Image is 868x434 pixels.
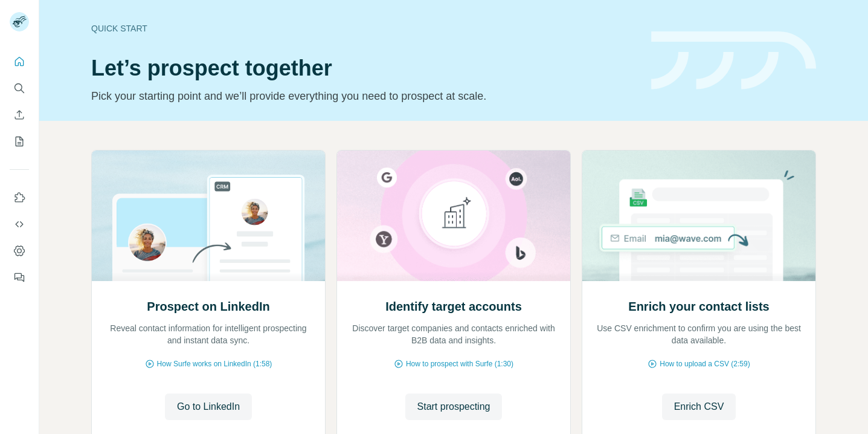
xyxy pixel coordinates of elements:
[660,358,750,369] span: How to upload a CSV (2:59)
[10,213,29,235] button: Use Surfe API
[10,187,29,209] button: Use Surfe on LinkedIn
[104,322,313,346] p: Reveal contact information for intelligent prospecting and instant data sync.
[10,51,29,73] button: Quick start
[10,240,29,262] button: Dashboard
[165,394,252,420] button: Go to LinkedIn
[10,104,29,126] button: Enrich CSV
[405,394,503,420] button: Start prospecting
[10,131,29,152] button: My lists
[628,298,769,315] h2: Enrich your contact lists
[177,400,240,414] span: Go to LinkedIn
[157,358,272,369] span: How Surfe works on LinkedIn (1:58)
[349,322,558,346] p: Discover target companies and contacts enriched with B2B data and insights.
[336,151,571,281] img: Identify target accounts
[147,298,269,315] h2: Prospect on LinkedIn
[91,151,326,281] img: Prospect on LinkedIn
[91,56,637,80] h1: Let’s prospect together
[651,31,816,90] img: banner
[674,400,724,414] span: Enrich CSV
[385,298,522,315] h2: Identify target accounts
[91,22,637,34] div: Quick start
[582,151,816,281] img: Enrich your contact lists
[91,88,637,105] p: Pick your starting point and we’ll provide everything you need to prospect at scale.
[417,400,490,414] span: Start prospecting
[406,358,513,369] span: How to prospect with Surfe (1:30)
[10,267,29,288] button: Feedback
[10,77,29,99] button: Search
[662,394,736,420] button: Enrich CSV
[594,322,803,346] p: Use CSV enrichment to confirm you are using the best data available.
